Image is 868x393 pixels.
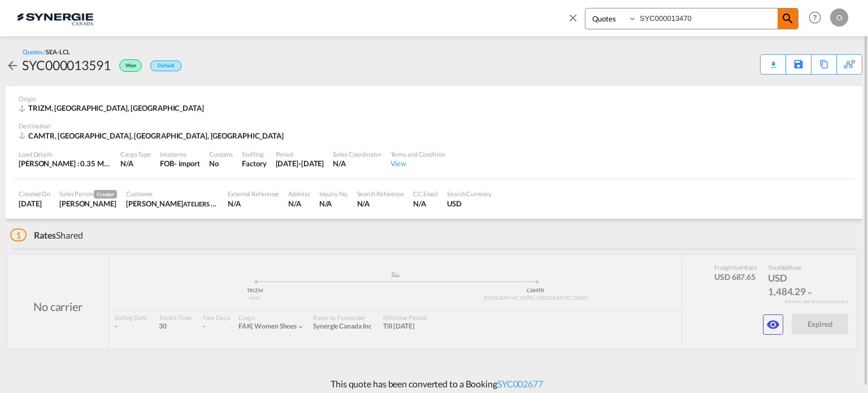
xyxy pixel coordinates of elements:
[19,150,111,158] div: Load Details
[567,11,579,24] md-icon: icon-close
[59,198,117,209] div: Adriana Groposila
[19,94,849,103] div: Origin
[319,198,348,209] div: N/A
[766,318,780,331] md-icon: icon-eye
[830,8,848,27] div: O
[126,198,219,209] div: Mark Azoulay
[19,122,849,130] div: Destination
[22,56,111,74] div: SYC000013591
[778,8,798,29] span: icon-magnify
[786,55,811,74] div: Save As Template
[19,189,50,198] div: Created On
[94,190,117,198] span: Creator
[781,12,795,25] md-icon: icon-magnify
[6,59,19,72] md-icon: icon-arrow-left
[413,198,438,209] div: N/A
[242,150,266,158] div: Stuffing
[19,103,207,113] div: TRIZM, Izmir, Europe
[766,55,780,65] div: Quote PDF is not available at this time
[637,8,778,28] input: Enter Quotation Number
[497,378,543,389] a: SYC002677
[120,150,151,158] div: Cargo Type
[46,48,70,55] span: SEA-LCL
[174,158,200,169] div: - import
[111,56,145,74] div: Won
[276,158,324,169] div: 31 Jul 2025
[17,5,93,31] img: 1f56c880d42311ef80fc7dca854c8e59.png
[763,314,783,335] button: icon-eye
[357,198,404,209] div: N/A
[160,158,174,169] div: FOB
[805,8,824,27] span: Help
[120,158,151,169] div: N/A
[125,62,139,73] span: Won
[23,47,70,56] div: Quotes /SEA-LCL
[19,131,287,141] div: CAMTR, Montreal, QC, Americas
[228,198,279,209] div: N/A
[333,150,381,158] div: Sales Coordinator
[150,61,181,71] div: Default
[19,158,111,169] div: [PERSON_NAME] : 0.35 MT | Volumetric Wt : 7.90 CBM | Chargeable Wt : 7.90 W/M
[390,158,445,169] div: View
[59,189,117,198] div: Sales Person
[160,150,200,158] div: Incoterms
[19,198,50,209] div: 28 Jul 2025
[357,189,404,198] div: Search Reference
[447,189,492,198] div: Search Currency
[228,189,279,198] div: External Reference
[126,189,219,198] div: Customer
[183,199,233,208] span: ATELIERS DESIGN
[319,189,348,198] div: Inquiry No.
[447,198,492,209] div: USD
[6,56,22,74] div: icon-arrow-left
[28,103,204,113] span: TRIZM, [GEOGRAPHIC_DATA], [GEOGRAPHIC_DATA]
[209,158,233,169] div: No
[209,150,233,158] div: Customs
[325,378,543,390] p: This quote has been converted to a Booking
[567,8,585,35] span: icon-close
[10,229,83,241] div: Shared
[390,150,445,158] div: Terms and Condition
[805,8,830,28] div: Help
[766,57,780,65] md-icon: icon-download
[10,228,27,241] span: 1
[413,189,438,198] div: CC Email
[276,150,324,158] div: Period
[242,158,266,169] div: Factory Stuffing
[288,198,310,209] div: N/A
[288,189,310,198] div: Address
[34,230,57,240] span: Rates
[333,158,381,169] div: N/A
